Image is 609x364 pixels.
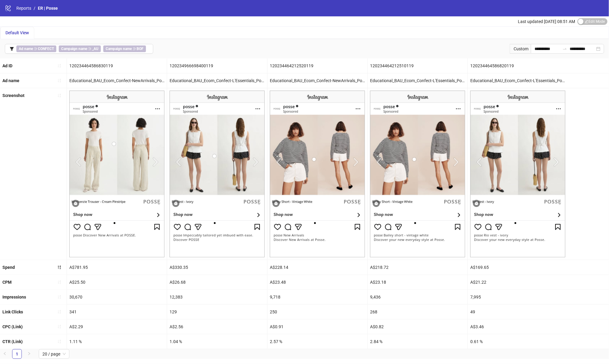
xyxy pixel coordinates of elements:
span: ∋ [16,45,56,52]
div: 341 [67,305,167,319]
b: CPM [2,280,12,285]
a: 1 [12,349,22,359]
span: sort-ascending [57,339,61,344]
span: sort-ascending [57,93,61,98]
div: A$781.95 [67,260,167,275]
span: ER | Posse [38,6,58,11]
div: Educational_BAU_Ecom_Confect-L'Essentials_Polished_Image_20250725_AU [368,73,468,88]
img: Screenshot 120234464212510119 [370,91,465,257]
img: Screenshot 120234464586820119 [470,91,565,257]
div: 120234464586820119 [468,58,568,73]
b: CONFECT [38,47,54,51]
b: Ad name [19,47,33,51]
b: Impressions [2,295,26,299]
span: sort-ascending [57,78,61,83]
span: sort-descending [57,265,61,269]
div: 0.61 % [468,334,568,349]
div: A$218.72 [368,260,468,275]
b: Campaign name [106,47,132,51]
div: A$23.18 [368,275,468,289]
span: sort-ascending [57,325,61,329]
button: right [24,349,34,359]
div: 120234966698400119 [167,58,267,73]
span: Default View [5,30,29,35]
div: 2.84 % [368,334,468,349]
div: 49 [468,305,568,319]
div: A$2.29 [67,319,167,334]
b: CTR (Link) [2,339,23,344]
b: Ad ID [2,63,12,68]
b: Campaign name [61,47,87,51]
div: A$2.56 [167,319,267,334]
span: sort-ascending [57,280,61,284]
div: Educational_BAU_Ecom_Confect-NewArrivals_Polished_Image_20250725_AU [267,73,367,88]
span: sort-ascending [57,64,61,68]
div: 250 [267,305,367,319]
li: / [34,5,35,12]
div: A$21.22 [468,275,568,289]
div: 268 [368,305,468,319]
div: A$228.14 [267,260,367,275]
span: Last updated [DATE] 08:51 AM [518,19,575,24]
span: filter [10,47,14,51]
b: Ad name [2,78,19,83]
div: 30,670 [67,290,167,304]
span: swap-right [562,46,567,51]
div: Page Size [39,349,69,359]
span: to [562,46,567,51]
b: Screenshot [2,93,25,98]
b: Link Clicks [2,309,23,314]
div: 9,718 [267,290,367,304]
span: sort-ascending [57,310,61,314]
div: A$0.91 [267,319,367,334]
div: 120234464212510119 [368,58,468,73]
button: Ad name ∋ CONFECTCampaign name ∋ _AUCampaign name ∋ BOF [5,44,153,54]
div: A$23.48 [267,275,367,289]
span: 20 / page [42,349,66,359]
b: _AU [92,47,98,51]
div: A$330.35 [167,260,267,275]
div: 120234464586830119 [67,58,167,73]
div: A$169.65 [468,260,568,275]
span: right [27,352,31,356]
img: Screenshot 120234464212520119 [270,91,365,257]
div: 1.11 % [67,334,167,349]
div: A$26.68 [167,275,267,289]
div: 2.57 % [267,334,367,349]
div: A$3.46 [468,319,568,334]
div: 7,995 [468,290,568,304]
span: sort-ascending [57,295,61,299]
div: A$25.50 [67,275,167,289]
div: 120234464212520119 [267,58,367,73]
span: ∋ [103,45,146,52]
li: Next Page [24,349,34,359]
img: Screenshot 120234464586830119 [69,91,164,257]
div: 1.04 % [167,334,267,349]
div: 9,436 [368,290,468,304]
img: Screenshot 120234966698400119 [170,91,265,257]
a: Reports [15,5,32,12]
div: Custom [510,44,531,54]
div: Educational_BAU_Ecom_Confect-NewArrivals_Polished_Image_20250725_AU [67,73,167,88]
div: 129 [167,305,267,319]
span: left [3,352,7,356]
div: Educational_BAU_Ecom_Confect-L'Essentials_Polished_Image_20250725_AU [468,73,568,88]
div: 12,383 [167,290,267,304]
b: BOF [137,47,144,51]
b: Spend [2,265,15,270]
b: CPC (Link) [2,324,23,329]
span: ∋ [59,45,101,52]
div: Educational_BAU_Ecom_Confect-L'Essentials_Polished_Image_20250803_AU [167,73,267,88]
div: A$0.82 [368,319,468,334]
